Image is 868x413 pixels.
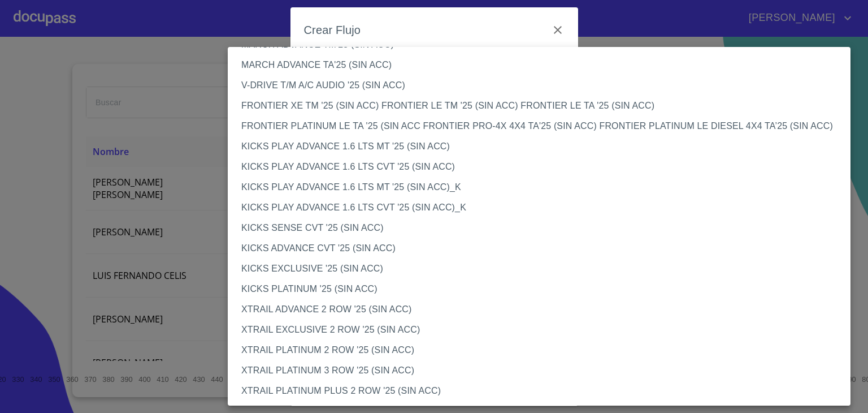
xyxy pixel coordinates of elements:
li: V-DRIVE T/M A/C AUDIO '25 (SIN ACC) [228,75,859,96]
li: KICKS PLAY ADVANCE 1.6 LTS MT '25 (SIN ACC) [228,136,859,157]
li: FRONTIER PLATINUM LE TA '25 (SIN ACC FRONTIER PRO-4X 4X4 TA'25 (SIN ACC) FRONTIER PLATINUM LE DIE... [228,116,859,136]
li: KICKS PLAY ADVANCE 1.6 LTS CVT '25 (SIN ACC) [228,157,859,177]
li: XTRAIL PLATINUM 2 ROW '25 (SIN ACC) [228,340,859,360]
li: XTRAIL EXCLUSIVE 2 ROW '25 (SIN ACC) [228,320,859,340]
li: XTRAIL PLATINUM 3 ROW '25 (SIN ACC) [228,360,859,381]
li: XTRAIL ADVANCE 2 ROW '25 (SIN ACC) [228,299,859,320]
li: XTRAIL PLATINUM PLUS 2 ROW '25 (SIN ACC) [228,381,859,401]
li: MARCH ADVANCE TA'25 (SIN ACC) [228,55,859,75]
li: FRONTIER XE TM '25 (SIN ACC) FRONTIER LE TM '25 (SIN ACC) FRONTIER LE TA '25 (SIN ACC) [228,96,859,116]
li: KICKS PLAY ADVANCE 1.6 LTS CVT '25 (SIN ACC)_K [228,197,859,218]
li: KICKS SENSE CVT '25 (SIN ACC) [228,218,859,238]
li: KICKS PLATINUM '25 (SIN ACC) [228,279,859,299]
li: KICKS EXCLUSIVE '25 (SIN ACC) [228,259,859,279]
li: KICKS PLAY ADVANCE 1.6 LTS MT '25 (SIN ACC)_K [228,177,859,197]
li: KICKS ADVANCE CVT '25 (SIN ACC) [228,238,859,259]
